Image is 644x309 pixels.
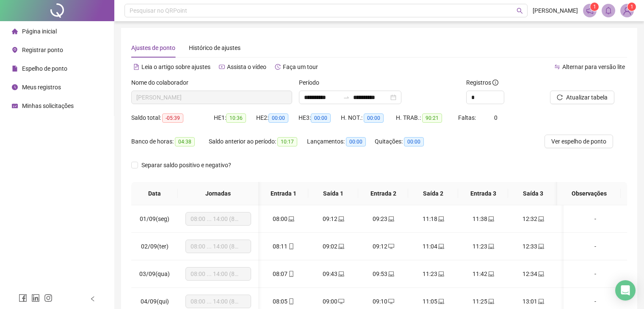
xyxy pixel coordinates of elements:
[465,214,501,223] div: 11:38
[562,63,625,70] span: Alternar para versão lite
[268,113,288,123] span: 00:00
[287,243,294,249] span: mobile
[343,94,350,101] span: swap-right
[365,214,401,223] div: 09:23
[627,3,636,11] sup: Atualize o seu contato no menu Meus Dados
[136,91,287,104] span: ERICA DA SILVA COSTA
[465,242,501,251] div: 11:23
[494,114,498,121] span: 0
[189,44,240,51] span: Histórico de ajustes
[557,182,621,205] th: Observações
[465,269,501,279] div: 11:42
[162,113,183,123] span: -05:39
[337,271,344,277] span: laptop
[605,7,612,14] span: bell
[12,47,18,53] span: environment
[437,243,444,249] span: laptop
[537,271,544,277] span: laptop
[537,216,544,222] span: laptop
[570,242,620,251] div: -
[387,298,394,304] span: desktop
[593,4,596,10] span: 1
[140,215,169,222] span: 01/09(seg)
[191,268,246,280] span: 08:00 ... 14:00 (8 HORAS)
[337,243,344,249] span: laptop
[365,297,401,306] div: 09:10
[299,78,325,87] label: Período
[22,65,67,72] span: Espelho de ponto
[337,298,344,304] span: desktop
[219,64,225,70] span: youtube
[564,189,614,198] span: Observações
[415,214,451,223] div: 11:18
[22,28,57,35] span: Página inicial
[508,182,558,205] th: Saída 3
[12,84,18,90] span: clock-circle
[415,242,451,251] div: 11:04
[141,63,210,70] span: Leia o artigo sobre ajustes
[178,182,258,205] th: Jornadas
[487,298,494,304] span: laptop
[515,269,551,279] div: 12:34
[621,4,633,17] img: 85665
[630,4,633,10] span: 1
[22,47,63,53] span: Registrar ponto
[358,182,408,205] th: Entrada 2
[141,298,169,305] span: 04/09(qui)
[487,216,494,222] span: laptop
[554,64,560,70] span: swap
[287,298,294,304] span: mobile
[19,294,27,302] span: facebook
[307,137,375,146] div: Lançamentos:
[337,216,344,222] span: laptop
[139,270,170,277] span: 03/09(qua)
[487,243,494,249] span: laptop
[537,243,544,249] span: laptop
[537,298,544,304] span: laptop
[570,214,620,223] div: -
[31,294,40,302] span: linkedin
[458,114,477,121] span: Faltas:
[365,269,401,279] div: 09:53
[487,271,494,277] span: laptop
[308,182,358,205] th: Saída 1
[275,64,281,70] span: history
[375,137,437,146] div: Quitações:
[341,113,396,123] div: H. NOT.:
[131,137,209,146] div: Banco de horas:
[404,137,424,146] span: 00:00
[209,137,307,146] div: Saldo anterior ao período:
[387,216,394,222] span: laptop
[131,78,194,87] label: Nome do colaborador
[437,271,444,277] span: laptop
[214,113,256,123] div: HE 1:
[515,242,551,251] div: 12:33
[265,214,301,223] div: 08:00
[415,269,451,279] div: 11:23
[437,216,444,222] span: laptop
[387,243,394,249] span: desktop
[315,269,351,279] div: 09:43
[131,44,175,51] span: Ajustes de ponto
[256,113,299,123] div: HE 2:
[131,113,214,123] div: Saldo total:
[311,113,331,123] span: 00:00
[133,64,139,70] span: file-text
[517,8,523,14] span: search
[90,296,96,302] span: left
[415,297,451,306] div: 11:05
[141,243,169,250] span: 02/09(ter)
[265,297,301,306] div: 08:05
[515,297,551,306] div: 13:01
[586,7,594,14] span: notification
[191,295,246,308] span: 08:00 ... 14:00 (8 HORAS)
[265,242,301,251] div: 08:11
[422,113,442,123] span: 90:21
[277,137,297,146] span: 10:17
[44,294,53,302] span: instagram
[551,137,606,146] span: Ver espelho de ponto
[315,297,351,306] div: 09:00
[315,242,351,251] div: 09:02
[396,113,458,123] div: H. TRAB.:
[550,91,614,104] button: Atualizar tabela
